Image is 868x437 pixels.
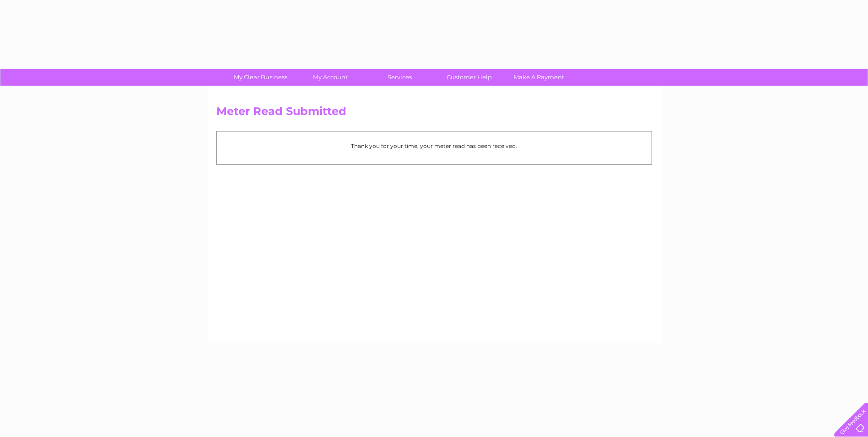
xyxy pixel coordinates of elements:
[292,69,368,86] a: My Account
[362,69,437,86] a: Services
[501,69,577,86] a: Make A Payment
[221,142,647,150] p: Thank you for your time, your meter read has been received.
[216,105,652,122] h2: Meter Read Submitted
[431,69,507,86] a: Customer Help
[223,69,298,86] a: My Clear Business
